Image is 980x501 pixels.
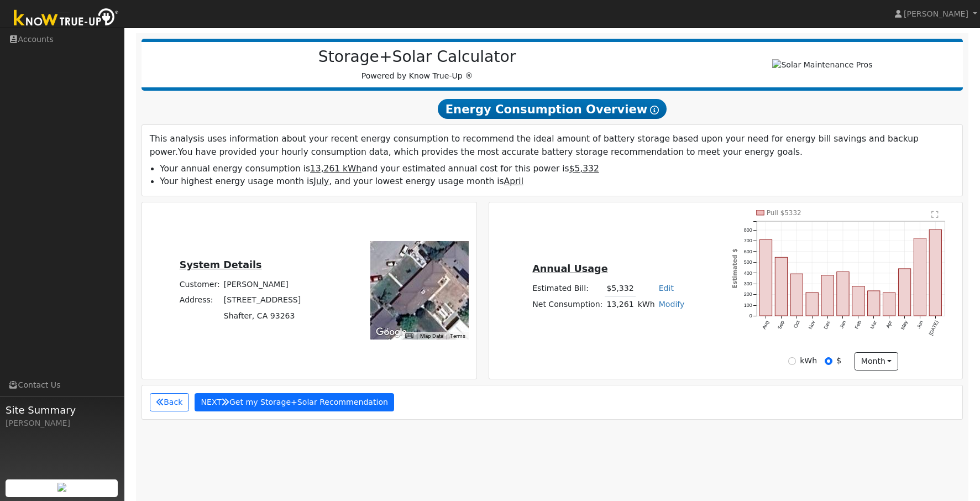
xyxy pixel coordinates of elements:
[504,176,523,186] u: April
[868,291,880,316] rect: onclick=""
[420,332,443,340] button: Map Data
[899,269,911,316] rect: onclick=""
[744,292,752,298] text: 200
[531,280,605,296] td: Estimated Bill:
[373,325,410,340] a: Open this area in Google Maps (opens a new window)
[808,320,816,330] text: Nov
[883,293,895,316] rect: onclick=""
[532,263,607,274] u: Annual Usage
[904,9,968,18] span: [PERSON_NAME]
[177,293,222,308] td: Address:
[761,320,770,331] text: Aug
[788,357,796,365] input: kWh
[766,209,801,217] text: Pull $5332
[744,227,752,233] text: 800
[178,147,803,157] span: You have provided your hourly consumption data, which provides the most accurate battery storage ...
[852,286,864,316] rect: onclick=""
[405,332,413,340] button: Keyboard shortcuts
[180,259,262,270] u: System Details
[150,133,955,158] p: This analysis uses information about your recent energy consumption to recommend the ideal amount...
[929,230,941,316] rect: onclick=""
[931,211,939,219] text: 
[759,240,772,316] rect: onclick=""
[790,274,803,316] rect: onclick=""
[928,320,940,337] text: [DATE]
[749,314,752,319] text: 0
[744,270,752,276] text: 400
[310,164,361,174] u: 13,261 kWh
[659,284,674,293] a: Edit
[659,300,685,309] a: Modify
[6,418,118,429] div: [PERSON_NAME]
[531,296,605,312] td: Net Consumption:
[222,293,303,308] td: [STREET_ADDRESS]
[731,249,738,289] text: Estimated $
[636,296,657,312] td: kWh
[744,249,752,254] text: 600
[744,303,752,309] text: 100
[744,260,752,265] text: 500
[153,48,682,66] h2: Storage+Solar Calculator
[793,320,801,329] text: Oct
[885,320,893,330] text: Apr
[836,355,841,367] label: $
[150,393,189,412] button: Back
[825,357,832,365] input: $
[869,320,878,330] text: Mar
[837,272,849,316] rect: onclick=""
[806,293,818,316] rect: onclick=""
[772,59,872,71] img: Solar Maintenance Pros
[821,275,834,316] rect: onclick=""
[313,176,329,186] u: July
[438,99,667,119] span: Energy Consumption Overview
[855,352,898,371] button: month
[838,320,847,330] text: Jan
[605,296,636,312] td: 13,261
[569,164,599,174] u: $5,332
[222,308,303,323] td: Shafter, CA 93263
[195,393,395,412] button: NEXTGet my Storage+Solar Recommendation
[177,277,222,293] td: Customer:
[854,320,863,330] text: Feb
[744,281,752,287] text: 300
[222,277,303,293] td: [PERSON_NAME]
[605,280,636,296] td: $5,332
[57,483,66,492] img: retrieve
[777,320,785,331] text: Sep
[775,258,787,316] rect: onclick=""
[900,320,909,331] text: May
[916,320,924,330] text: Jun
[450,333,465,339] a: Terms (opens in new tab)
[147,48,688,82] div: Powered by Know True-Up ®
[823,320,832,330] text: Dec
[373,325,410,340] img: Google
[744,238,752,244] text: 700
[800,355,817,367] label: kWh
[6,403,118,418] span: Site Summary
[160,175,955,188] li: Your highest energy usage month is , and your lowest energy usage month is
[914,238,926,316] rect: onclick=""
[8,6,124,31] img: Know True-Up
[650,106,659,114] i: Show Help
[160,163,955,175] li: Your annual energy consumption is and your estimated annual cost for this power is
